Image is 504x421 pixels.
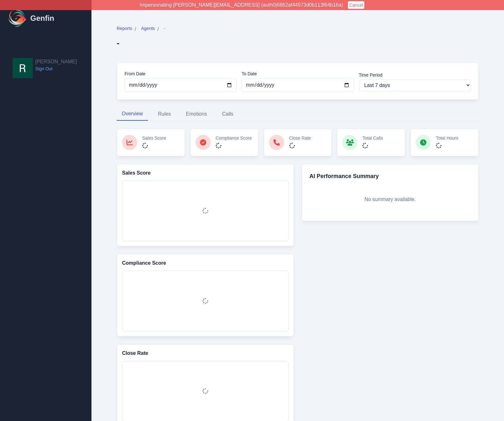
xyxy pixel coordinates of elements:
h3: Sales Score [122,169,289,177]
h3: Close Rate [122,349,289,357]
a: Agents [141,25,155,33]
button: Emotions [181,107,212,121]
a: Reports [117,25,132,33]
h2: [PERSON_NAME] [35,58,77,66]
button: Rules [153,107,176,121]
button: Overview [117,107,148,121]
span: Reports [117,25,132,32]
span: / [157,26,159,33]
span: - [164,25,166,32]
a: Sign Out [35,66,77,72]
span: Agents [141,25,155,32]
p: Compliance Score [216,135,252,141]
p: Sales Score [142,135,166,141]
button: Cancel [348,1,364,9]
label: To Date [242,71,354,77]
button: Calls [217,107,238,121]
div: No summary available. [309,186,471,213]
h1: Genfin [30,13,54,23]
span: / [135,26,136,33]
p: Close Rate [289,135,311,141]
img: Logo [8,8,28,28]
p: Total Calls [362,135,383,141]
h3: AI Performance Summary [309,172,471,181]
h3: Compliance Score [122,259,289,267]
img: Rob Kwok [13,58,33,78]
label: From Date [125,71,237,77]
label: Time Period [359,72,471,78]
p: Total Hours [436,135,458,141]
h2: - [117,38,165,48]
